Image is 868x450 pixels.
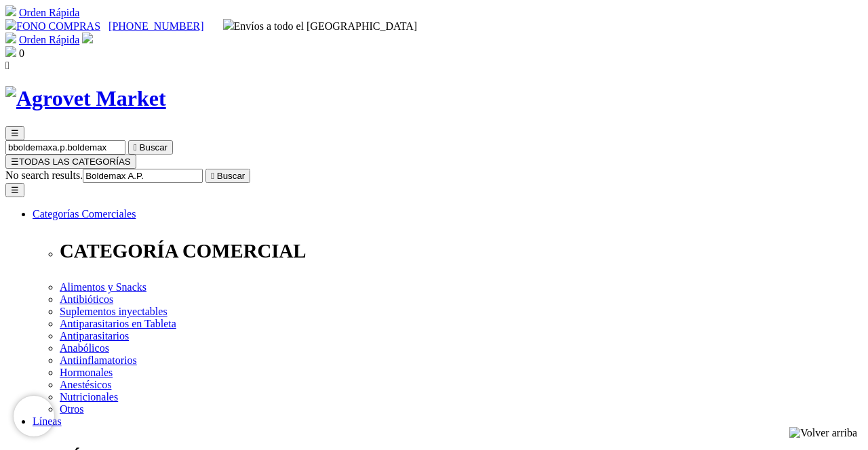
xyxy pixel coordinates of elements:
[223,20,418,32] span: Envíos a todo el [GEOGRAPHIC_DATA]
[128,140,173,155] button:  Buscar
[19,34,79,45] a: Orden Rápida
[14,396,54,436] iframe: Brevo live chat
[60,306,167,317] a: Suplementos inyectables
[205,169,250,183] button:  Buscar
[5,60,9,71] i: 
[5,5,16,16] img: shopping-cart.svg
[11,128,19,138] span: ☰
[108,20,203,32] a: [PHONE_NUMBER]
[60,379,111,390] a: Anestésicos
[5,46,16,57] img: shopping-bag.svg
[82,34,93,45] a: Acceda a su cuenta de cliente
[60,403,84,415] a: Otros
[5,169,83,181] span: No search results.
[82,33,93,43] img: user.svg
[83,169,203,183] input: Buscar
[19,7,79,18] a: Orden Rápida
[789,427,857,439] img: Volver arriba
[60,318,176,329] a: Antiparasitarios en Tableta
[60,293,113,305] a: Antibióticos
[211,171,214,181] i: 
[140,142,167,152] span: Buscar
[134,142,137,152] i: 
[60,342,109,354] a: Anabólicos
[5,19,16,30] img: phone.svg
[60,391,118,403] a: Nutricionales
[33,208,136,220] a: Categorías Comerciales
[11,157,19,167] span: ☰
[5,140,125,155] input: Buscar
[19,47,24,59] span: 0
[5,33,16,43] img: shopping-cart.svg
[5,155,136,169] button: ☰TODAS LAS CATEGORÍAS
[217,171,245,181] span: Buscar
[5,126,24,140] button: ☰
[60,330,129,342] a: Antiparasitarios
[5,183,24,197] button: ☰
[5,86,166,111] img: Agrovet Market
[5,20,100,32] a: FONO COMPRAS
[60,240,863,262] p: CATEGORÍA COMERCIAL
[60,354,137,366] a: Antiinflamatorios
[60,367,113,378] a: Hormonales
[60,281,146,293] a: Alimentos y Snacks
[223,19,234,30] img: delivery-truck.svg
